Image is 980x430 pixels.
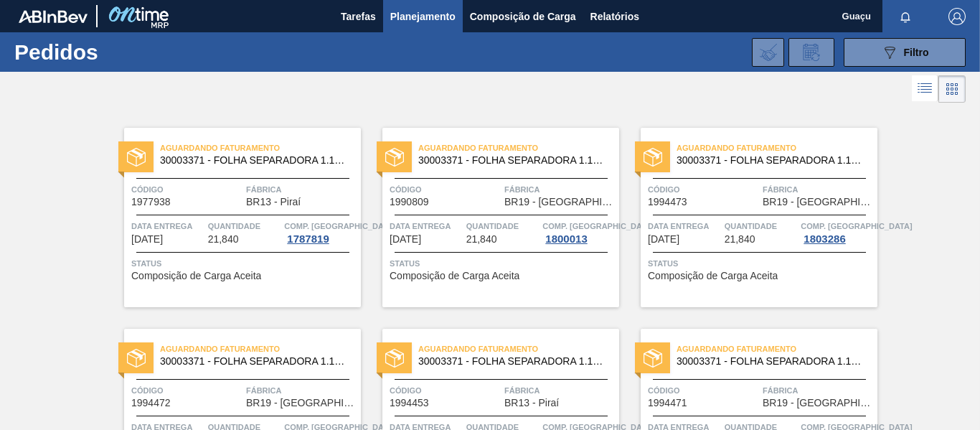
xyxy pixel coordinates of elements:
[103,128,361,307] a: statusAguardando Faturamento30003371 - FOLHA SEPARADORA 1.175 mm x 980 mm;Código1977938FábricaBR1...
[14,44,215,60] h1: Pedidos
[504,383,616,398] span: Fábrica
[246,383,357,398] span: Fábrica
[131,256,357,271] span: Status
[466,234,497,245] span: 21,840
[208,219,281,233] span: Quantidade
[131,234,163,245] span: 01/08/2025
[470,8,576,25] span: Composição de Carga
[882,6,928,27] button: Notificações
[131,219,204,233] span: Data entrega
[788,38,834,67] div: Solicitação de Revisão de Pedidos
[246,182,357,197] span: Fábrica
[648,234,679,245] span: 22/08/2025
[390,182,501,197] span: Código
[385,349,404,368] img: status
[341,8,376,25] span: Tarefas
[644,148,662,167] img: status
[131,398,171,408] span: 1994472
[504,398,559,408] span: BR13 - Piraí
[131,197,171,207] span: 1977938
[390,398,429,408] span: 1994453
[763,182,874,197] span: Fábrica
[648,182,759,197] span: Código
[284,219,395,233] span: Comp. Carga
[246,398,357,408] span: BR19 - Nova Rio
[131,182,242,197] span: Código
[160,155,349,166] span: 30003371 - FOLHA SEPARADORA 1.175 mm x 980 mm;
[677,155,866,166] span: 30003371 - FOLHA SEPARADORA 1.175 mm x 980 mm;
[752,38,784,67] div: Importar Negociações dos Pedidos
[504,197,616,207] span: BR19 - Nova Rio
[644,349,662,368] img: status
[131,383,242,398] span: Código
[127,349,146,368] img: status
[763,383,874,398] span: Fábrica
[160,141,361,155] span: Aguardando Faturamento
[361,128,619,307] a: statusAguardando Faturamento30003371 - FOLHA SEPARADORA 1.175 mm x 980 mm;Código1990809FábricaBR1...
[160,356,349,367] span: 30003371 - FOLHA SEPARADORA 1.175 mm x 980 mm;
[284,233,331,245] div: 1787819
[948,8,966,25] img: Logout
[763,398,874,408] span: BR19 - Nova Rio
[418,155,608,166] span: 30003371 - FOLHA SEPARADORA 1.175 mm x 980 mm;
[418,356,608,367] span: 30003371 - FOLHA SEPARADORA 1.175 mm x 980 mm;
[648,256,874,271] span: Status
[246,197,301,207] span: BR13 - Piraí
[390,8,456,25] span: Planejamento
[648,219,721,233] span: Data entrega
[127,148,146,167] img: status
[390,219,463,233] span: Data entrega
[390,271,519,281] span: Composição de Carga Aceita
[677,141,877,155] span: Aguardando Faturamento
[284,219,357,245] a: Comp. [GEOGRAPHIC_DATA]1787819
[801,219,874,245] a: Comp. [GEOGRAPHIC_DATA]1803286
[844,38,966,67] button: Filtro
[763,197,874,207] span: BR19 - Nova Rio
[19,10,88,23] img: TNhmsLtSVTkK8tSr43FrP2fwEKptu5GPRR3wAAAABJRU5ErkJggg==
[542,233,590,245] div: 1800013
[466,219,540,233] span: Quantidade
[160,342,361,356] span: Aguardando Faturamento
[725,219,798,233] span: Quantidade
[648,271,778,281] span: Composição de Carga Aceita
[912,75,938,103] div: Visão em Lista
[504,182,616,197] span: Fábrica
[542,219,654,233] span: Comp. Carga
[131,271,261,281] span: Composição de Carga Aceita
[390,197,429,207] span: 1990809
[904,47,929,58] span: Filtro
[725,234,755,245] span: 21,840
[938,75,966,103] div: Visão em Cards
[648,197,687,207] span: 1994473
[418,342,619,356] span: Aguardando Faturamento
[542,219,616,245] a: Comp. [GEOGRAPHIC_DATA]1800013
[677,356,866,367] span: 30003371 - FOLHA SEPARADORA 1.175 mm x 980 mm;
[801,233,848,245] div: 1803286
[590,8,639,25] span: Relatórios
[619,128,877,307] a: statusAguardando Faturamento30003371 - FOLHA SEPARADORA 1.175 mm x 980 mm;Código1994473FábricaBR1...
[801,219,912,233] span: Comp. Carga
[648,383,759,398] span: Código
[390,256,616,271] span: Status
[390,383,501,398] span: Código
[208,234,239,245] span: 21,840
[677,342,877,356] span: Aguardando Faturamento
[390,234,421,245] span: 18/08/2025
[648,398,687,408] span: 1994471
[418,141,619,155] span: Aguardando Faturamento
[385,148,404,167] img: status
